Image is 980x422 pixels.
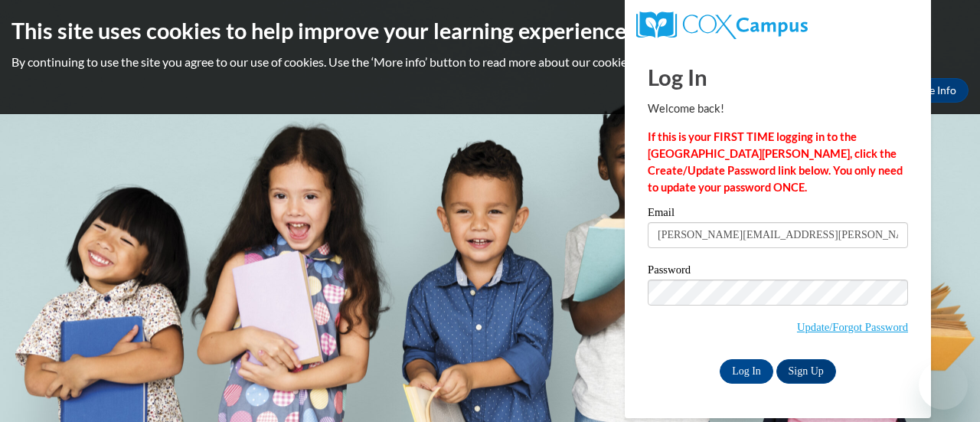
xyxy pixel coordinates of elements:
[797,321,908,333] a: Update/Forgot Password
[897,78,969,103] a: More Info
[648,130,903,194] strong: If this is your FIRST TIME logging in to the [GEOGRAPHIC_DATA][PERSON_NAME], click the Create/Upd...
[648,207,908,222] label: Email
[919,361,968,410] iframe: Button to launch messaging window
[648,61,908,93] h1: Log In
[11,15,969,46] h2: This site uses cookies to help improve your learning experience.
[636,11,808,39] img: COX Campus
[11,54,969,70] p: By continuing to use the site you agree to our use of cookies. Use the ‘More info’ button to read...
[648,100,908,117] p: Welcome back!
[648,264,908,280] label: Password
[776,359,836,384] a: Sign Up
[720,359,773,384] input: Log In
